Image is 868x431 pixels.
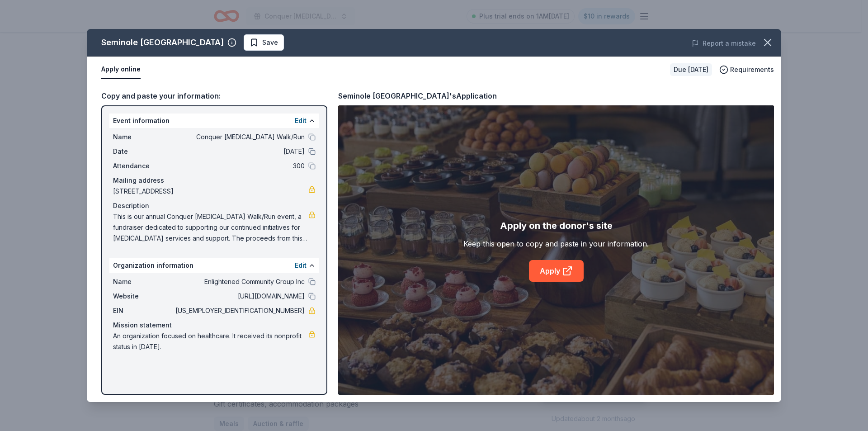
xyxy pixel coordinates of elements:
[295,115,307,126] button: Edit
[295,260,307,271] button: Edit
[109,114,319,128] div: Event information
[113,211,308,244] span: This is our annual Conquer [MEDICAL_DATA] Walk/Run event, a fundraiser dedicated to supporting ou...
[730,64,774,75] span: Requirements
[113,305,174,316] span: EIN
[113,331,308,352] span: An organization focused on healthcare. It received its nonprofit status in [DATE].
[463,238,649,249] div: Keep this open to copy and paste in your information.
[113,320,316,331] div: Mission statement
[692,38,756,49] button: Report a mistake
[529,260,584,282] a: Apply
[113,146,174,157] span: Date
[670,63,712,76] div: Due [DATE]
[101,35,224,50] div: Seminole [GEOGRAPHIC_DATA]
[262,37,278,48] span: Save
[174,146,305,157] span: [DATE]
[500,218,613,233] div: Apply on the donor's site
[113,276,174,287] span: Name
[174,291,305,302] span: [URL][DOMAIN_NAME]
[174,276,305,287] span: Enlightened Community Group Inc
[113,132,174,142] span: Name
[109,258,319,273] div: Organization information
[113,186,308,197] span: [STREET_ADDRESS]
[174,161,305,171] span: 300
[101,60,141,79] button: Apply online
[113,200,316,211] div: Description
[719,64,774,75] button: Requirements
[113,291,174,302] span: Website
[113,161,174,171] span: Attendance
[113,175,316,186] div: Mailing address
[338,90,497,102] div: Seminole [GEOGRAPHIC_DATA]'s Application
[244,34,284,51] button: Save
[101,90,327,102] div: Copy and paste your information:
[174,132,305,142] span: Conquer [MEDICAL_DATA] Walk/Run
[174,305,305,316] span: [US_EMPLOYER_IDENTIFICATION_NUMBER]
